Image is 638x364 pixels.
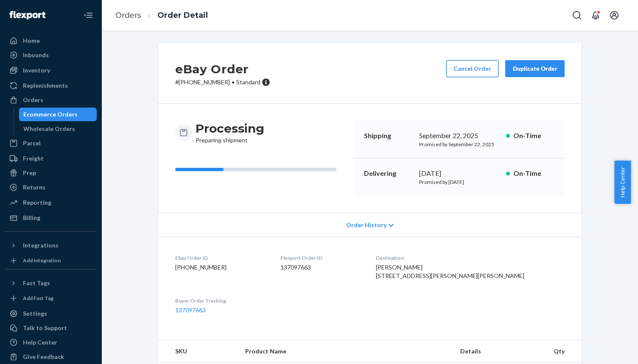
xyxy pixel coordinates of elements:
div: Prep [23,169,36,177]
a: Order Detail [157,11,208,20]
a: 137097663 [175,306,206,314]
div: Billing [23,214,40,222]
button: Open account menu [606,7,623,24]
a: Reporting [5,196,97,209]
p: Delivering [364,169,412,178]
span: [PERSON_NAME] [STREET_ADDRESS][PERSON_NAME][PERSON_NAME] [376,264,524,279]
dt: Destination [376,254,565,261]
p: Promised by [DATE] [419,178,499,186]
div: Fast Tags [23,279,50,287]
button: Integrations [5,239,97,252]
div: Talk to Support [23,324,67,332]
a: Talk to Support [5,321,97,335]
div: Reporting [23,198,51,207]
a: Inbounds [5,48,97,62]
div: [DATE] [419,169,499,178]
div: Duplicate Order [512,64,557,73]
div: Add Fast Tag [23,295,53,302]
img: Flexport logo [9,11,45,19]
th: SKU [158,340,238,363]
p: On-Time [513,131,554,141]
a: Orders [115,11,141,20]
p: # [PHONE_NUMBER] [175,78,270,86]
div: Settings [23,309,47,318]
a: Add Integration [5,256,97,266]
a: Home [5,34,97,47]
a: Parcel [5,136,97,150]
a: Orders [5,93,97,107]
div: Inventory [23,66,50,75]
button: Cancel Order [446,60,498,77]
div: September 22, 2025 [419,131,499,141]
p: On-Time [513,169,554,178]
h2: eBay Order [175,60,270,78]
h3: Processing [196,121,264,136]
div: Home [23,36,40,45]
button: Help Center [614,161,631,204]
dt: Flexport Order ID [280,254,363,261]
button: Give Feedback [5,350,97,364]
div: Replenishments [23,81,68,90]
div: Integrations [23,241,59,250]
ol: breadcrumbs [109,3,215,28]
dd: 137097663 [280,263,363,272]
div: Add Integration [23,257,61,264]
a: Returns [5,181,97,194]
a: Ecommerce Orders [19,108,97,121]
div: Orders [23,96,43,104]
span: Order History [346,221,386,229]
button: Open notifications [587,7,604,24]
dd: [PHONE_NUMBER] [175,263,267,272]
div: Ecommerce Orders [23,110,78,119]
p: Shipping [364,131,412,141]
a: Wholesale Orders [19,122,97,136]
dt: Ebay Order ID [175,254,267,261]
div: Help Center [23,338,57,347]
div: Parcel [23,139,41,147]
dt: Buyer Order Tracking [175,297,267,304]
div: Inbounds [23,51,49,59]
div: Returns [23,183,45,192]
th: Product Name [238,340,453,363]
a: Help Center [5,336,97,349]
span: • [232,78,235,86]
th: Qty [547,340,582,363]
a: Prep [5,166,97,180]
a: Add Fast Tag [5,293,97,303]
button: Close Navigation [80,7,97,24]
button: Duplicate Order [505,60,565,77]
a: Billing [5,211,97,225]
div: Give Feedback [23,353,64,361]
a: Replenishments [5,79,97,92]
a: Freight [5,152,97,165]
div: Preparing shipment [196,121,264,144]
button: Open Search Box [568,7,585,24]
button: Fast Tags [5,276,97,290]
span: Standard [236,78,260,86]
th: Details [453,340,547,363]
div: Freight [23,154,44,163]
a: Inventory [5,64,97,77]
a: Settings [5,307,97,320]
p: Promised by September 22, 2025 [419,141,499,148]
div: Wholesale Orders [23,125,75,133]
